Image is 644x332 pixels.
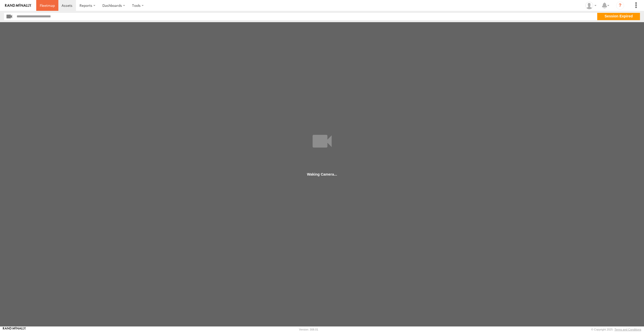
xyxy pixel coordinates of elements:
a: Terms and Conditions [615,328,641,331]
div: Dale Clarke [584,2,598,9]
div: © Copyright 2025 - [591,328,641,331]
div: Version: 308.01 [299,328,318,331]
img: rand-logo.svg [5,4,31,7]
a: Visit our Website [3,327,26,332]
i: ? [616,2,624,10]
